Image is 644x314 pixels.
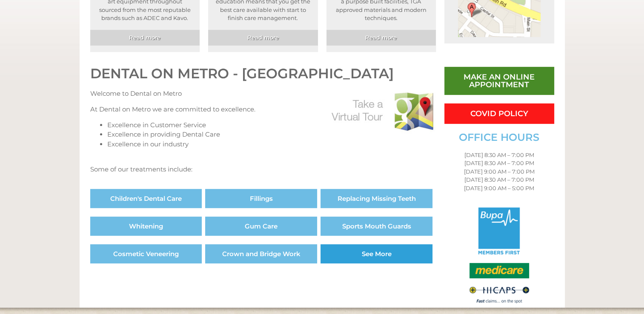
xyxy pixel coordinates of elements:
span: COVID Policy [470,110,528,117]
a: COVID Policy [444,103,554,124]
span: Crown and Bridge Work [222,251,301,257]
span: Replacing Missing Teeth [337,195,415,202]
p: Welcome to Dental on Metro [90,89,436,99]
span: See More [361,251,391,257]
a: See More [321,244,432,263]
span: Sports Mouth Guards [342,223,411,229]
a: Children's Dental Care [90,189,202,208]
span: Read more [365,35,397,40]
span: Children's Dental Care [110,195,182,202]
li: Excellence in our industry [107,140,436,149]
a: Make an online appointment [444,67,554,95]
span: Whitening [129,223,163,229]
span: Gum Care [245,223,278,229]
a: Replacing Missing Teeth [321,189,432,208]
li: Excellence in Customer Service [107,120,436,130]
a: Read more [208,30,318,52]
a: Sports Mouth Guards [321,217,432,236]
span: Read more [129,35,160,40]
a: Gum Care [205,217,317,236]
span: Cosmetic Veneering [113,251,179,257]
a: Fillings [205,189,317,208]
span: Fillings [250,195,273,202]
a: Read more [326,30,436,52]
a: Whitening [90,217,202,236]
a: Crown and Bridge Work [205,244,317,263]
h3: OFFICE HOURS [444,132,554,143]
a: Cosmetic Veneering [90,244,202,263]
h2: DENTAL ON METRO - [GEOGRAPHIC_DATA] [90,67,436,80]
span: Read more [247,35,279,40]
p: At Dental on Metro we are committed to excellence. [90,105,436,114]
a: Read more [90,30,200,52]
p: [DATE] 8:30 AM – 7:00 PM [DATE] 8:30 AM – 7:00 PM [DATE] 9:00 AM – 7:00 PM [DATE] 8:30 AM – 7:00 ... [444,151,554,193]
span: Make an online appointment [457,73,541,88]
li: Excellence in providing Dental Care [107,130,436,140]
p: Some of our treatments include: [90,165,436,174]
